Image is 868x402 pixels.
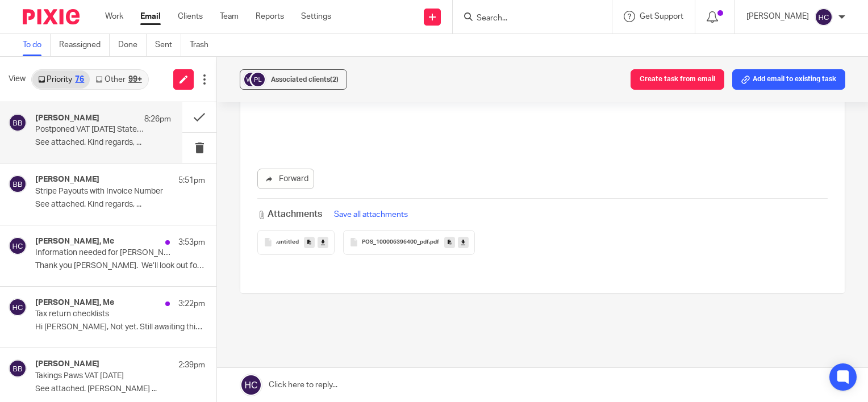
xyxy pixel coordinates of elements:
button: Save all attachments [331,208,411,221]
a: [PERSON_NAME][EMAIL_ADDRESS][DOMAIN_NAME] [6,64,163,71]
span: View [9,73,26,85]
a: Reassigned [59,34,110,56]
h4: [PERSON_NAME] [35,175,99,185]
input: Search [475,14,578,24]
p: 8:26pm [144,114,171,125]
p: Information needed for [PERSON_NAME]'s self assessment registration [35,248,171,258]
h4: [PERSON_NAME], Me [35,237,114,246]
img: Pixie [23,9,80,24]
span: (2) [330,76,339,83]
a: Reports [256,11,284,22]
button: POS_100006396400_pdf.pdf [343,230,475,255]
a: Done [118,34,147,56]
h3: Attachments [257,208,322,221]
p: [PERSON_NAME] [746,11,809,22]
button: Add email to existing task [732,69,845,90]
p: Thank you [PERSON_NAME]. We’ll look out for the... [35,261,205,271]
p: Hi [PERSON_NAME], Not yet. Still awaiting things... [35,323,205,332]
a: Team [220,11,239,22]
h4: [PERSON_NAME], Me [35,298,114,308]
a: Sent [155,34,181,56]
div: 99+ [128,76,142,83]
p: 5:51pm [178,175,205,186]
button: Create task from email [631,69,724,90]
img: svg%3E [249,71,266,88]
p: Takings Paws VAT [DATE] [35,371,171,381]
a: Priority76 [32,70,90,89]
span: .untitled [276,239,299,246]
a: Email [140,11,161,22]
a: To do [23,34,51,56]
a: Trash [190,34,217,56]
p: 2:39pm [178,359,205,371]
p: Tax return checklists [35,309,171,319]
div: 76 [75,76,84,83]
a: Forward [257,169,314,189]
h4: [PERSON_NAME] [35,114,99,123]
img: svg%3E [9,114,27,132]
img: svg%3E [9,298,27,316]
img: svg%3E [815,8,833,26]
img: svg%3E [9,175,27,193]
p: 3:22pm [178,298,205,309]
button: Associated clients(2) [240,69,347,90]
p: See attached. [PERSON_NAME] ... [35,384,205,394]
a: Work [105,11,123,22]
p: Stripe Payouts with Invoice Number [35,187,171,196]
a: Settings [301,11,331,22]
span: POS_100006396400_pdf [362,239,429,246]
img: svg%3E [9,237,27,255]
span: Associated clients [271,76,339,83]
p: 3:53pm [178,237,205,248]
a: Clients [178,11,203,22]
a: Other99+ [90,70,147,89]
span: Get Support [640,12,683,20]
button: .untitled [257,230,335,255]
p: See attached. Kind regards, ... [35,138,171,148]
img: svg%3E [9,359,27,378]
img: svg%3E [243,71,260,88]
p: See attached. Kind regards, ... [35,200,205,210]
span: .pdf [429,239,439,246]
h4: [PERSON_NAME] [35,359,99,369]
p: Postponed VAT [DATE] Statement [35,125,144,135]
